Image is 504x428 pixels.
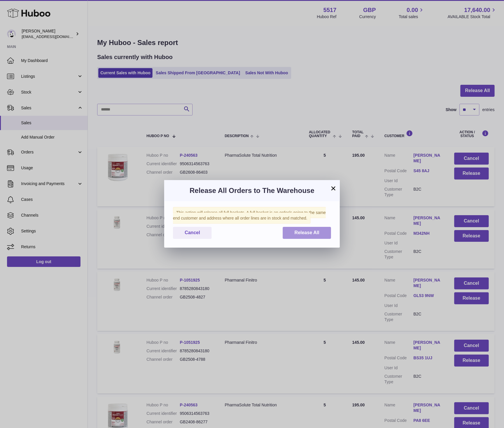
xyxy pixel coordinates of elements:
span: Release All [294,230,319,235]
button: Cancel [173,227,212,239]
span: This action will release all full baskets. A full basket is an order/s going to the same end cust... [173,207,326,224]
h3: Release All Orders to The Warehouse [173,186,331,195]
button: × [330,185,337,192]
span: Cancel [185,230,200,235]
button: Release All [283,227,331,239]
